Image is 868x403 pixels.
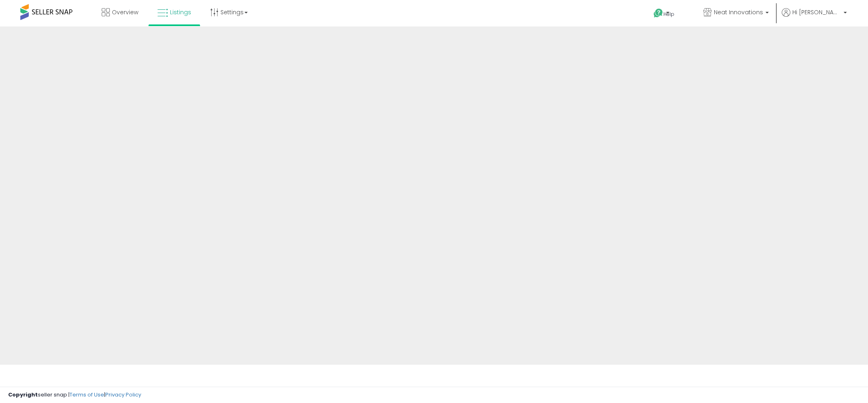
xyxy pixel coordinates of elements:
[170,8,191,16] span: Listings
[714,8,763,16] span: Neat Innovations
[112,8,138,16] span: Overview
[647,2,690,26] a: Help
[653,8,663,18] i: Get Help
[782,8,847,26] a: Hi [PERSON_NAME]
[663,11,674,18] span: Help
[792,8,841,16] span: Hi [PERSON_NAME]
